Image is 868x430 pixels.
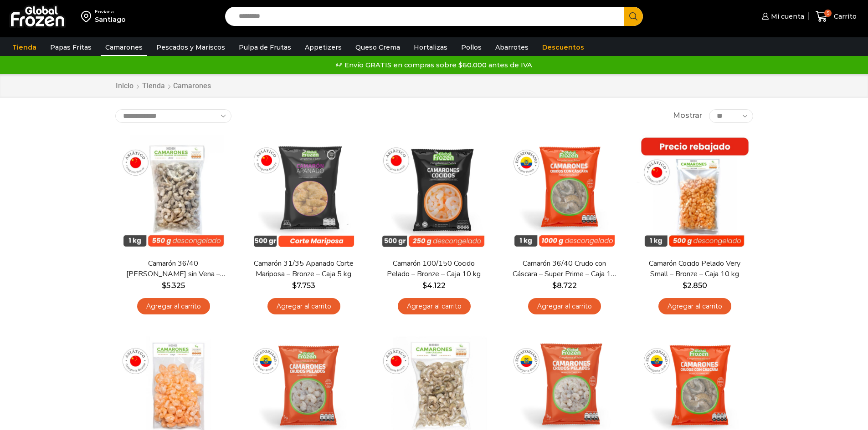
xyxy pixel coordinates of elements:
[46,39,96,56] a: Papas Fritas
[292,281,297,290] span: $
[137,298,210,315] a: Agregar al carrito: “Camarón 36/40 Crudo Pelado sin Vena - Bronze - Caja 10 kg”
[760,7,804,25] a: Mi cuenta
[457,39,486,56] a: Pollos
[300,39,346,56] a: Appetizers
[142,81,165,91] a: Tienda
[409,39,452,56] a: Hortalizas
[552,281,557,290] span: $
[422,281,446,290] bdi: 4.122
[115,81,211,91] nav: Breadcrumb
[528,298,601,315] a: Agregar al carrito: “Camarón 36/40 Crudo con Cáscara - Super Prime - Caja 10 kg”
[234,39,296,56] a: Pulpa de Frutas
[832,12,857,21] span: Carrito
[115,81,134,91] a: Inicio
[512,258,616,279] a: Camarón 36/40 Crudo con Cáscara – Super Prime – Caja 10 kg
[491,39,533,56] a: Abarrotes
[173,81,211,90] h1: Camarones
[624,7,643,26] button: Search button
[121,258,226,279] a: Camarón 36/40 [PERSON_NAME] sin Vena – Bronze – Caja 10 kg
[673,111,702,121] span: Mostrar
[162,281,166,290] span: $
[95,9,126,15] div: Enviar a
[162,281,185,290] bdi: 5.325
[152,39,230,56] a: Pescados y Mariscos
[95,15,126,24] div: Santiago
[381,258,486,279] a: Camarón 100/150 Cocido Pelado – Bronze – Caja 10 kg
[8,39,41,56] a: Tienda
[538,39,589,56] a: Descuentos
[81,9,95,24] img: address-field-icon.svg
[813,6,859,27] a: 5 Carrito
[552,281,577,290] bdi: 8.722
[101,39,147,56] a: Camarones
[683,281,687,290] span: $
[267,298,340,315] a: Agregar al carrito: “Camarón 31/35 Apanado Corte Mariposa - Bronze - Caja 5 kg”
[422,281,427,290] span: $
[658,298,731,315] a: Agregar al carrito: “Camarón Cocido Pelado Very Small - Bronze - Caja 10 kg”
[642,258,747,279] a: Camarón Cocido Pelado Very Small – Bronze – Caja 10 kg
[824,10,832,17] span: 5
[398,298,471,315] a: Agregar al carrito: “Camarón 100/150 Cocido Pelado - Bronze - Caja 10 kg”
[683,281,707,290] bdi: 2.850
[115,109,231,123] select: Pedido de la tienda
[769,12,804,21] span: Mi cuenta
[251,258,356,279] a: Camarón 31/35 Apanado Corte Mariposa – Bronze – Caja 5 kg
[292,281,315,290] bdi: 7.753
[351,39,405,56] a: Queso Crema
